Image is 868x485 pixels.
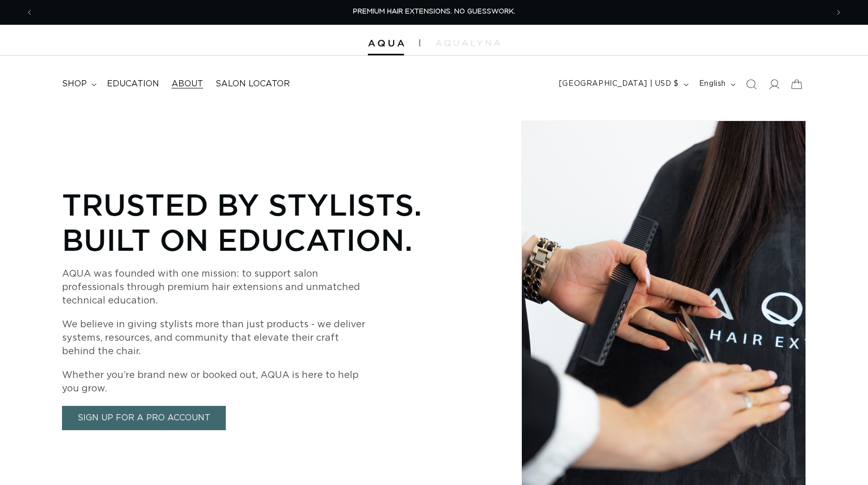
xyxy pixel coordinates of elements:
a: Education [101,72,165,96]
button: Next announcement [827,3,850,22]
button: [GEOGRAPHIC_DATA] | USD $ [553,74,693,94]
img: Aqua Hair Extensions [368,40,404,47]
summary: Search [740,73,763,96]
a: Salon Locator [209,72,296,96]
span: PREMIUM HAIR EXTENSIONS. NO GUESSWORK. [353,8,515,15]
p: Whether you’re brand new or booked out, AQUA is here to help you grow. [62,369,372,396]
button: Previous announcement [18,3,41,22]
span: Salon Locator [215,79,290,89]
span: shop [62,79,87,89]
p: We believe in giving stylists more than just products - we deliver systems, resources, and commun... [62,318,372,358]
span: Education [107,79,159,89]
span: About [172,79,203,89]
a: Sign Up for a Pro Account [62,406,226,430]
a: About [165,72,209,96]
p: Trusted by Stylists. Built on Education. [62,187,455,257]
span: English [699,79,726,89]
img: aqualyna.com [436,40,500,46]
span: [GEOGRAPHIC_DATA] | USD $ [559,79,679,89]
p: AQUA was founded with one mission: to support salon professionals through premium hair extensions... [62,267,372,308]
summary: shop [56,72,101,96]
button: English [693,74,740,94]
